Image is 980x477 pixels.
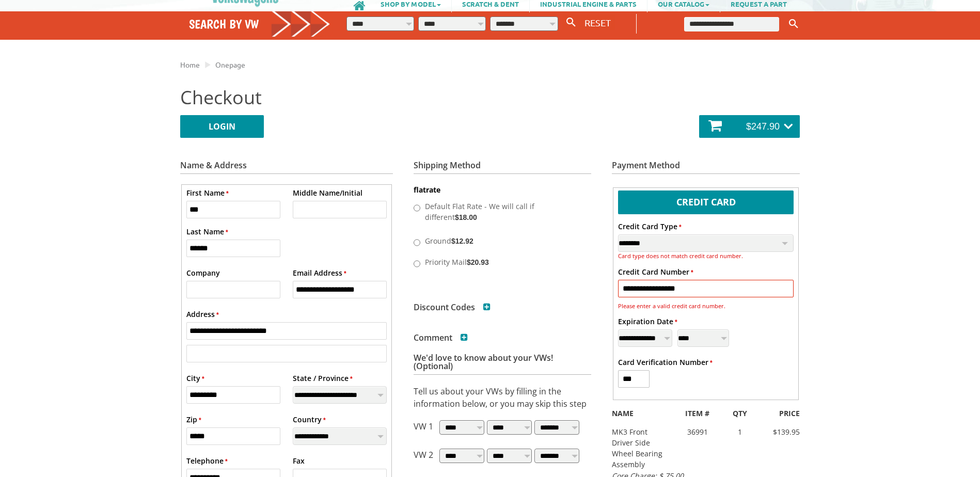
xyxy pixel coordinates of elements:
label: Address [186,309,219,320]
div: PRICE [756,408,808,419]
label: Priority Mail [422,253,579,269]
h4: Search by VW [189,17,330,31]
div: MK3 Front Driver Side Wheel Bearing Assembly [604,426,672,470]
p: VW 2 [414,449,433,467]
label: State / Province [293,373,353,384]
label: Zip [186,414,201,425]
label: City [186,373,204,384]
label: Middle Name/Initial [293,187,362,198]
span: $12.92 [451,237,473,245]
label: Credit Card Number [618,266,693,277]
h3: Comment [414,333,468,342]
h3: Discount Codes [414,303,491,311]
p: VW 1 [414,420,433,438]
div: Card type does not match credit card number. [618,252,794,260]
a: LOGIN [180,115,264,138]
label: Credit Card Type [618,221,682,232]
dt: flatrate [414,185,591,195]
label: Company [186,267,220,278]
button: RESET [580,15,615,30]
div: 1 [723,426,757,437]
label: Card Verification Number [618,357,713,368]
button: Keyword Search [786,15,801,33]
span: $20.93 [467,258,489,266]
label: Expiration Date [618,316,677,327]
label: First Name [186,187,229,198]
div: Please enter a valid credit card number. [618,302,794,310]
h3: Shipping Method [414,161,591,174]
div: 36991 [672,426,723,437]
label: Ground [422,232,579,248]
div: $139.95 [756,426,808,437]
div: NAME [604,408,672,419]
h2: Checkout [180,85,800,110]
label: Fax [293,455,305,466]
button: Search By VW... [562,15,580,30]
h3: Name & Address [180,161,393,174]
div: QTY [723,408,757,419]
p: Tell us about your VWs by filling in the information below, or you may skip this step [414,385,591,410]
a: Onepage [215,60,245,69]
label: Country [293,414,326,425]
label: Default Flat Rate - We will call if different [422,198,579,225]
label: Telephone [186,455,228,466]
span: RESET [584,17,611,28]
h3: We'd love to know about your VWs! (Optional) [414,354,591,375]
label: Last Name [186,226,228,237]
label: Credit Card [618,190,794,212]
div: ITEM # [672,408,723,419]
h3: Payment Method [612,161,800,174]
label: Email Address [293,267,346,278]
a: Home [180,60,200,69]
span: $247.90 [746,121,780,132]
span: $18.00 [455,213,477,221]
